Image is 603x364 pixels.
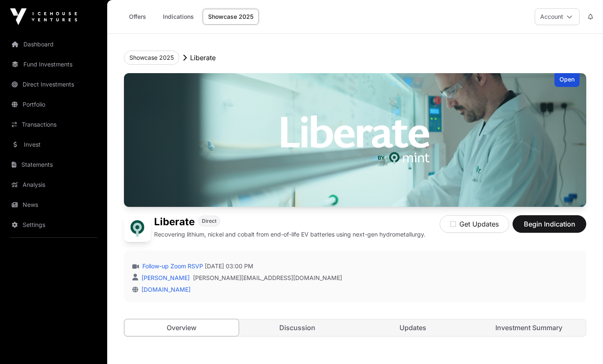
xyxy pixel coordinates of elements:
[121,9,154,25] a: Offers
[205,262,253,270] span: [DATE] 03:00 PM
[554,73,580,87] div: Open
[7,216,100,234] a: Settings
[7,155,100,174] a: Statements
[356,319,470,336] a: Updates
[7,55,100,74] a: Fund Investments
[523,219,576,229] span: Begin Indication
[10,8,77,25] img: Icehouse Ventures Logo
[138,286,191,293] a: [DOMAIN_NAME]
[513,224,586,232] a: Begin Indication
[124,215,151,242] img: Liberate
[190,53,216,63] p: Liberate
[440,215,509,233] button: Get Updates
[535,8,580,25] button: Account
[202,218,216,224] span: Direct
[193,274,342,282] a: [PERSON_NAME][EMAIL_ADDRESS][DOMAIN_NAME]
[7,135,100,154] a: Invest
[7,115,100,134] a: Transactions
[561,324,603,364] iframe: Chat Widget
[140,274,190,281] a: [PERSON_NAME]
[7,176,100,194] a: Analysis
[124,319,239,336] a: Overview
[154,230,425,239] p: Recovering lithium, nickel and cobalt from end-of-life EV batteries using next-gen hydrometallurgy.
[141,262,203,270] a: Follow-up Zoom RSVP
[124,51,179,65] button: Showcase 2025
[7,35,100,53] a: Dashboard
[513,215,586,233] button: Begin Indication
[7,95,100,114] a: Portfolio
[472,319,586,336] a: Investment Summary
[203,9,259,25] a: Showcase 2025
[124,319,586,336] nav: Tabs
[7,196,100,214] a: News
[240,319,355,336] a: Discussion
[157,9,199,25] a: Indications
[124,73,586,207] img: Liberate
[7,75,100,94] a: Direct Investments
[154,215,195,229] h1: Liberate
